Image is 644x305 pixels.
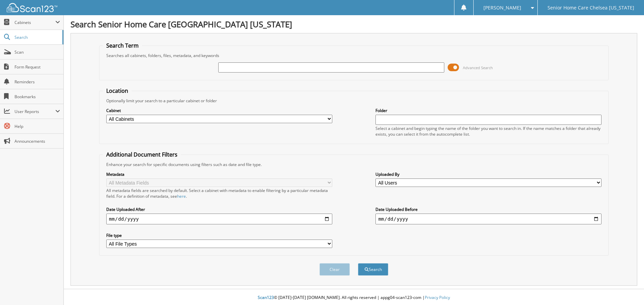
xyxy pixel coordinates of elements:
[106,214,332,224] input: start
[7,3,57,12] img: scan123-logo-white.svg
[258,295,274,300] span: Scan123
[463,65,493,70] span: Advanced Search
[15,64,60,70] span: Form Request
[375,214,601,224] input: end
[103,162,605,167] div: Enhance your search for specific documents using filters such as date and file type.
[15,123,60,129] span: Help
[15,138,60,144] span: Announcements
[483,6,521,10] span: [PERSON_NAME]
[375,171,601,177] label: Uploaded By
[106,232,332,238] label: File type
[15,94,60,100] span: Bookmarks
[15,20,55,25] span: Cabinets
[375,206,601,212] label: Date Uploaded Before
[106,171,332,177] label: Metadata
[15,79,60,85] span: Reminders
[103,42,142,49] legend: Search Term
[103,87,132,94] legend: Location
[106,206,332,212] label: Date Uploaded After
[71,19,637,30] h1: Search Senior Home Care [GEOGRAPHIC_DATA] [US_STATE]
[375,108,601,113] label: Folder
[610,273,644,305] iframe: Chat Widget
[177,193,186,199] a: here
[106,188,332,199] div: All metadata fields are searched by default. Select a cabinet with metadata to enable filtering b...
[103,53,605,58] div: Searches all cabinets, folders, files, metadata, and keywords
[15,34,59,40] span: Search
[103,98,605,104] div: Optionally limit your search to a particular cabinet or folder
[103,151,181,158] legend: Additional Document Filters
[548,6,634,10] span: Senior Home Care Chelsea [US_STATE]
[358,263,388,276] button: Search
[425,295,450,300] a: Privacy Policy
[319,263,350,276] button: Clear
[375,126,601,137] div: Select a cabinet and begin typing the name of the folder you want to search in. If the name match...
[106,108,332,113] label: Cabinet
[15,109,55,114] span: User Reports
[15,49,60,55] span: Scan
